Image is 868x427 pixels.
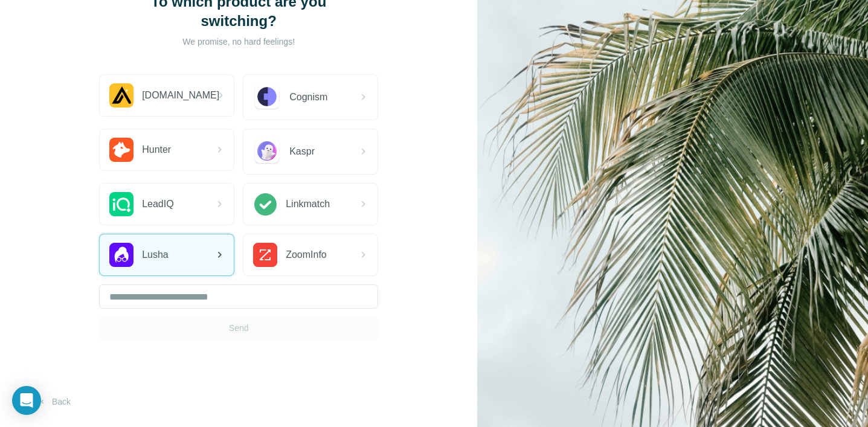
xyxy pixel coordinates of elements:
span: Linkmatch [286,197,330,211]
span: Hunter [142,143,171,157]
button: Back [29,391,79,413]
span: LeadIQ [142,197,173,211]
img: Hunter.io Logo [109,138,133,162]
span: [DOMAIN_NAME] [142,88,219,103]
p: We promise, no hard feelings! [118,36,359,48]
span: Cognism [289,90,327,104]
img: Linkmatch Logo [253,192,277,216]
img: Cognism Logo [253,83,281,111]
div: Open Intercom Messenger [12,386,41,415]
img: Lusha Logo [109,243,133,267]
span: Kaspr [289,144,315,159]
img: Kaspr Logo [253,138,281,165]
img: Apollo.io Logo [109,83,133,108]
img: ZoomInfo Logo [253,243,277,267]
span: Lusha [142,248,169,262]
span: ZoomInfo [286,248,327,262]
img: LeadIQ Logo [109,192,133,216]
